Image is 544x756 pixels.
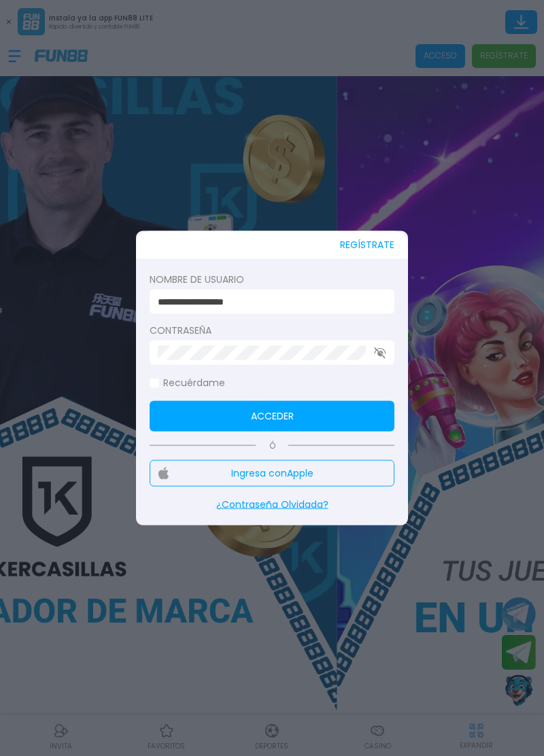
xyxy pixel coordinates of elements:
p: Ó [150,440,394,452]
label: Contraseña [150,324,394,338]
label: Nombre de usuario [150,273,394,287]
button: Ingresa conApple [150,460,394,487]
label: Recuérdame [150,376,225,390]
p: ¿Contraseña Olvidada? [150,498,394,512]
button: Acceder [150,401,394,432]
button: REGÍSTRATE [340,231,394,259]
